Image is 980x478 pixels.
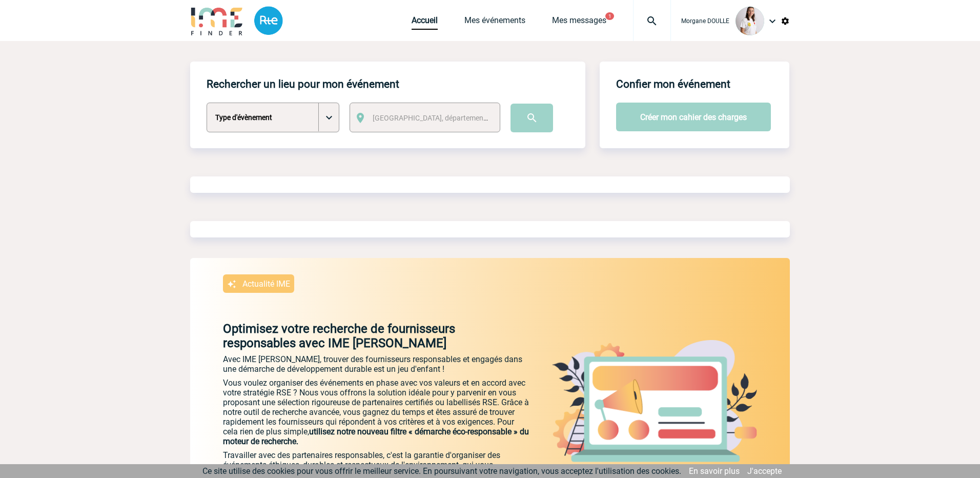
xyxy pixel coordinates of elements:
[552,15,606,30] a: Mes messages
[605,12,614,20] button: 1
[242,279,290,289] p: Actualité IME
[412,15,438,30] a: Accueil
[616,78,730,90] h4: Confier mon événement
[207,78,399,90] h4: Rechercher un lieu pour mon événement
[202,466,681,476] span: Ce site utilise des cookies pour vous offrir le meilleur service. En poursuivant votre navigation...
[681,17,729,25] span: Morgane DOULLE
[736,7,764,35] img: 130205-0.jpg
[511,104,553,132] input: Submit
[747,466,782,476] a: J'accepte
[190,322,530,350] p: Optimisez votre recherche de fournisseurs responsables avec IME [PERSON_NAME]
[616,103,771,131] button: Créer mon cahier des charges
[223,427,529,446] span: utilisez notre nouveau filtre « démarche éco-responsable » du moteur de recherche.
[552,340,757,462] img: actu.png
[464,15,525,30] a: Mes événements
[223,378,530,446] p: Vous voulez organiser des événements en phase avec vos valeurs et en accord avec votre stratégie ...
[190,6,243,35] img: IME-Finder
[223,354,530,374] p: Avec IME [PERSON_NAME], trouver des fournisseurs responsables et engagés dans une démarche de dév...
[689,466,740,476] a: En savoir plus
[373,114,515,122] span: [GEOGRAPHIC_DATA], département, région...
